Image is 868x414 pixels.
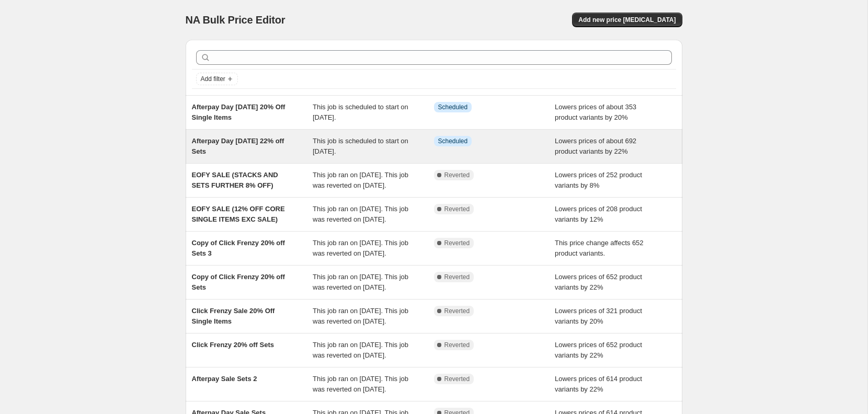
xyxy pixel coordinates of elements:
span: Afterpay Day [DATE] 22% off Sets [192,137,284,155]
span: Scheduled [438,103,468,111]
span: EOFY SALE (12% OFF CORE SINGLE ITEMS EXC SALE) [192,205,285,223]
span: This job ran on [DATE]. This job was reverted on [DATE]. [313,239,408,257]
span: This job ran on [DATE]. This job was reverted on [DATE]. [313,375,408,393]
span: Lowers prices of about 353 product variants by 20% [555,103,636,121]
span: Lowers prices of about 692 product variants by 22% [555,137,636,155]
span: Add new price [MEDICAL_DATA] [578,16,676,24]
span: Reverted [444,171,470,179]
span: Click Frenzy Sale 20% Off Single Items [192,307,275,325]
span: This job ran on [DATE]. This job was reverted on [DATE]. [313,171,408,189]
span: Copy of Click Frenzy 20% off Sets [192,273,285,291]
span: This job is scheduled to start on [DATE]. [313,103,408,121]
span: Copy of Click Frenzy 20% off Sets 3 [192,239,285,257]
span: Reverted [444,239,470,247]
button: Add filter [196,73,238,85]
span: This job ran on [DATE]. This job was reverted on [DATE]. [313,307,408,325]
span: This job ran on [DATE]. This job was reverted on [DATE]. [313,273,408,291]
span: Click Frenzy 20% off Sets [192,341,275,349]
button: Add new price [MEDICAL_DATA] [572,13,682,27]
span: Reverted [444,273,470,281]
span: Lowers prices of 652 product variants by 22% [555,341,642,359]
span: This job ran on [DATE]. This job was reverted on [DATE]. [313,341,408,359]
span: This job is scheduled to start on [DATE]. [313,137,408,155]
span: Afterpay Day [DATE] 20% Off Single Items [192,103,285,121]
span: Add filter [201,75,225,83]
span: Lowers prices of 652 product variants by 22% [555,273,642,291]
span: NA Bulk Price Editor [186,14,285,26]
span: Reverted [444,341,470,349]
span: Reverted [444,375,470,383]
span: Reverted [444,307,470,315]
span: Lowers prices of 321 product variants by 20% [555,307,642,325]
span: EOFY SALE (STACKS AND SETS FURTHER 8% OFF) [192,171,278,189]
span: This job ran on [DATE]. This job was reverted on [DATE]. [313,205,408,223]
span: Afterpay Sale Sets 2 [192,375,257,383]
span: Reverted [444,205,470,213]
span: Lowers prices of 208 product variants by 12% [555,205,642,223]
span: Lowers prices of 614 product variants by 22% [555,375,642,393]
span: This price change affects 652 product variants. [555,239,644,257]
span: Scheduled [438,137,468,145]
span: Lowers prices of 252 product variants by 8% [555,171,642,189]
